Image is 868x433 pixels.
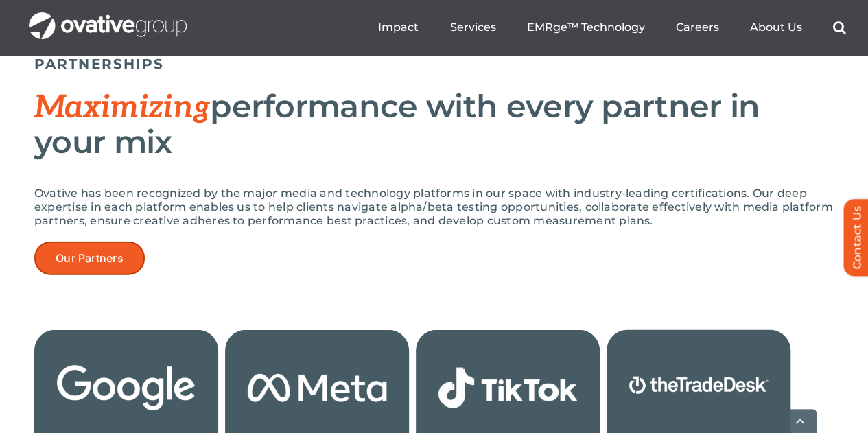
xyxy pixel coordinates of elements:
[675,21,718,34] a: Careers
[832,21,845,34] a: Search
[56,252,124,265] span: Our Partners
[34,242,145,275] a: Our Partners
[749,21,801,34] a: About Us
[34,187,834,228] p: Ovative has been recognized by the major media and technology platforms in our space with industr...
[239,344,395,432] img: 3
[34,89,834,159] h2: performance with every partner in your mix
[48,344,204,432] img: 2
[34,56,834,72] h5: PARTNERSHIPS
[430,344,586,432] img: 1
[620,344,777,432] img: Copy of Untitled Design (1)
[526,21,644,34] a: EMRge™ Technology
[378,5,845,49] nav: Menu
[449,21,495,34] a: Services
[378,21,419,34] a: Impact
[29,11,187,24] a: OG_Full_horizontal_WHT
[34,89,210,127] span: Maximizing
